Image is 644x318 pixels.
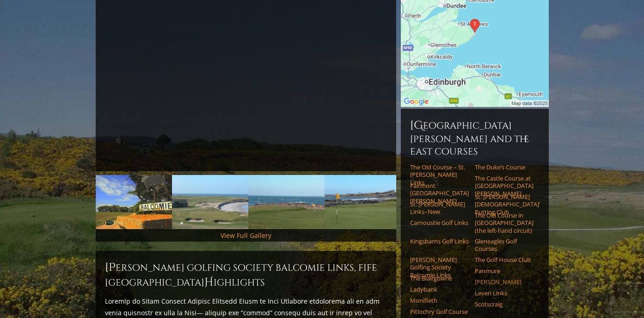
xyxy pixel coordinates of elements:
[475,175,534,197] a: The Castle Course at [GEOGRAPHIC_DATA][PERSON_NAME]
[221,231,271,240] a: View Full Gallery
[410,219,469,226] a: Carnoustie Golf Links
[410,163,469,186] a: The Old Course – St. [PERSON_NAME] Links
[410,182,469,205] a: Fairmont [GEOGRAPHIC_DATA][PERSON_NAME]
[475,193,534,216] a: St. [PERSON_NAME] [DEMOGRAPHIC_DATA]’ Putting Club
[105,260,387,290] h2: [PERSON_NAME] Golfing Society Balcomie Links, Fife [GEOGRAPHIC_DATA] ighlights
[410,286,469,293] a: Ladybank
[475,237,534,253] a: Gleneagles Golf Courses
[475,278,534,286] a: [PERSON_NAME]
[475,163,534,171] a: The Duke’s Course
[410,200,469,216] a: St. [PERSON_NAME] Links–New
[410,256,469,279] a: [PERSON_NAME] Golfing Society Balcomie Links
[410,297,469,304] a: Monifieth
[475,267,534,274] a: Panmure
[475,289,534,297] a: Leven Links
[410,308,469,315] a: Pitlochry Golf Course
[410,237,469,245] a: Kingsbarns Golf Links
[475,256,534,263] a: The Golf House Club
[204,275,214,290] span: H
[475,212,534,234] a: The Old Course in [GEOGRAPHIC_DATA] (the left-hand circuit)
[410,118,540,158] h6: [GEOGRAPHIC_DATA][PERSON_NAME] and the East Courses
[475,300,534,308] a: Scotscraig
[410,274,469,282] a: The Blairgowrie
